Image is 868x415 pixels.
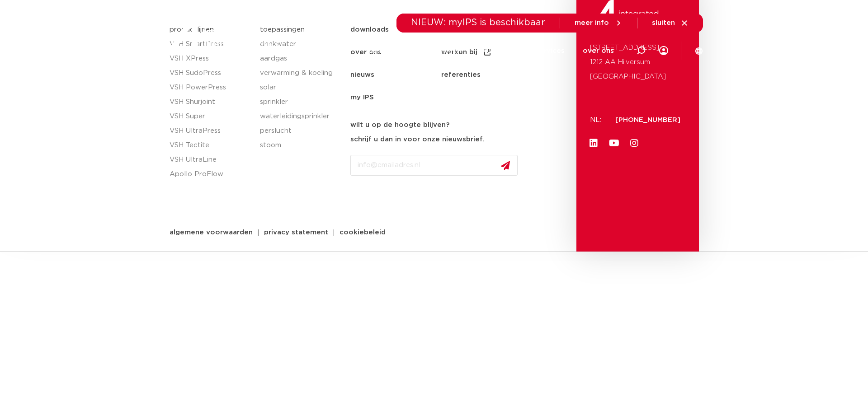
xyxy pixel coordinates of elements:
[170,153,251,167] a: VSH UltraLine
[257,229,335,236] a: privacy statement
[615,117,680,123] a: [PHONE_NUMBER]
[536,33,565,68] a: services
[350,155,518,176] input: info@emailadres.nl
[333,229,392,236] a: cookiebeleid
[260,124,341,138] a: perslucht
[170,66,251,80] a: VSH SudoPress
[170,167,251,182] a: Apollo ProFlow
[260,109,341,124] a: waterleidingsprinkler
[264,229,328,236] span: privacy statement
[411,18,545,27] span: NIEUW: myIPS is beschikbaar
[501,161,510,170] img: send.svg
[583,33,614,68] a: over ons
[260,80,341,95] a: solar
[652,19,675,26] span: sluiten
[441,64,532,86] a: referenties
[575,19,623,27] a: meer info
[652,19,689,27] a: sluiten
[170,124,251,138] a: VSH UltraPress
[575,19,609,26] span: meer info
[260,95,341,109] a: sprinkler
[260,138,341,153] a: stoom
[170,138,251,153] a: VSH Tectite
[170,229,253,236] span: algemene voorwaarden
[170,80,251,95] a: VSH PowerPress
[170,109,251,124] a: VSH Super
[163,229,259,236] a: algemene voorwaarden
[590,113,604,127] p: NL:
[170,95,251,109] a: VSH Shurjoint
[260,66,341,80] a: verwarming & koeling
[367,33,396,68] a: markten
[340,229,386,236] span: cookiebeleid
[350,64,441,86] a: nieuws
[312,33,349,68] a: producten
[350,121,449,128] strong: wilt u op de hoogte blijven?
[312,33,614,68] nav: Menu
[350,86,441,109] a: my IPS
[350,136,484,143] strong: schrijf u dan in voor onze nieuwsbrief.
[479,33,518,68] a: downloads
[414,33,461,68] a: toepassingen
